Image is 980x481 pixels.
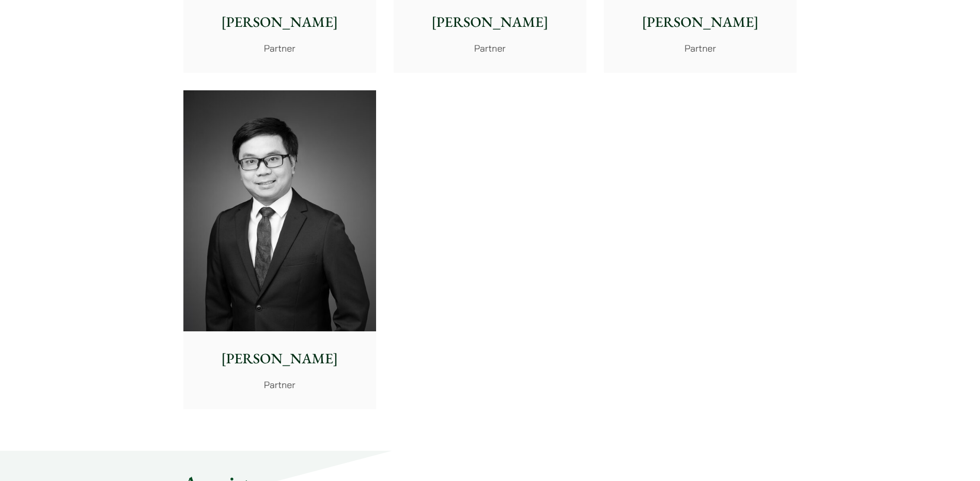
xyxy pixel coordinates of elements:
p: Partner [192,378,368,392]
p: [PERSON_NAME] [192,348,368,370]
p: Partner [402,41,578,55]
p: Partner [192,41,368,55]
p: [PERSON_NAME] [612,11,788,33]
p: [PERSON_NAME] [192,11,368,33]
a: [PERSON_NAME] Partner [183,90,376,409]
p: Partner [612,41,788,55]
p: [PERSON_NAME] [402,11,578,33]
